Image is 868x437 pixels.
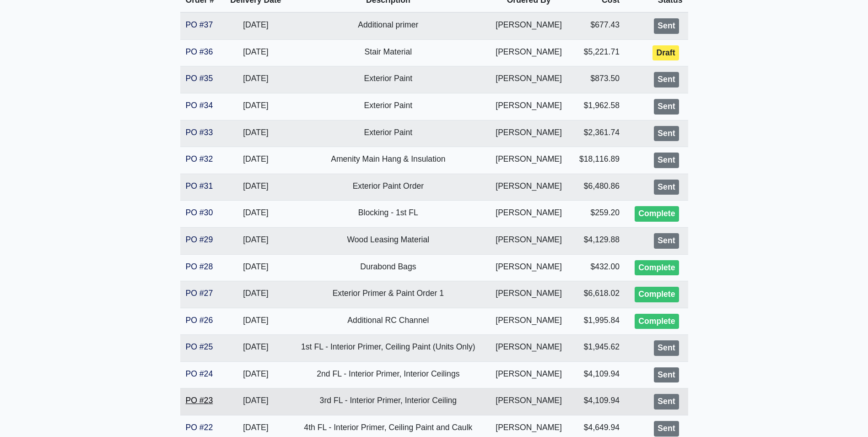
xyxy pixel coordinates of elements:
a: PO #29 [186,235,213,244]
td: [PERSON_NAME] [487,174,570,201]
div: Complete [635,314,679,329]
a: PO #25 [186,342,213,351]
div: Sent [654,72,679,87]
a: PO #37 [186,20,213,29]
td: [PERSON_NAME] [487,361,570,388]
td: [PERSON_NAME] [487,308,570,335]
div: Draft [652,45,679,61]
td: Exterior Paint [289,93,488,120]
td: [PERSON_NAME] [487,120,570,147]
td: [PERSON_NAME] [487,147,570,174]
a: PO #31 [186,181,213,191]
a: PO #22 [186,423,213,432]
td: [PERSON_NAME] [487,227,570,254]
td: $1,945.62 [570,335,625,362]
td: [DATE] [222,147,289,174]
a: PO #34 [186,101,213,110]
a: PO #33 [186,128,213,137]
div: Complete [635,260,679,276]
a: PO #23 [186,396,213,405]
td: 3rd FL - Interior Primer, Interior Ceiling [289,388,488,415]
td: $1,962.58 [570,93,625,120]
td: $873.50 [570,66,625,93]
div: Sent [654,340,679,356]
td: $18,116.89 [570,147,625,174]
td: $432.00 [570,254,625,281]
td: [DATE] [222,120,289,147]
td: [DATE] [222,254,289,281]
td: [PERSON_NAME] [487,201,570,228]
td: [DATE] [222,361,289,388]
td: Durabond Bags [289,254,488,281]
td: $259.20 [570,201,625,228]
td: [PERSON_NAME] [487,12,570,39]
div: Sent [654,421,679,437]
td: 2nd FL - Interior Primer, Interior Ceilings [289,361,488,388]
div: Sent [654,153,679,168]
div: Complete [635,206,679,222]
td: [DATE] [222,174,289,201]
td: [PERSON_NAME] [487,335,570,362]
td: Additional primer [289,12,488,39]
td: Exterior Paint Order [289,174,488,201]
div: Sent [654,233,679,249]
td: [PERSON_NAME] [487,39,570,66]
td: Stair Material [289,39,488,66]
td: $5,221.71 [570,39,625,66]
td: [DATE] [222,12,289,39]
td: $4,109.94 [570,361,625,388]
a: PO #30 [186,208,213,217]
td: Wood Leasing Material [289,227,488,254]
td: [DATE] [222,39,289,66]
td: [PERSON_NAME] [487,66,570,93]
td: $1,995.84 [570,308,625,335]
td: $6,480.86 [570,174,625,201]
a: PO #24 [186,369,213,378]
div: Sent [654,18,679,34]
div: Sent [654,367,679,383]
td: [PERSON_NAME] [487,281,570,308]
td: [DATE] [222,308,289,335]
a: PO #35 [186,74,213,83]
div: Sent [654,126,679,142]
td: Exterior Paint [289,120,488,147]
td: [PERSON_NAME] [487,93,570,120]
a: PO #26 [186,316,213,325]
a: PO #28 [186,262,213,271]
td: [DATE] [222,66,289,93]
td: 1st FL - Interior Primer, Ceiling Paint (Units Only) [289,335,488,362]
a: PO #36 [186,47,213,56]
td: $6,618.02 [570,281,625,308]
td: [PERSON_NAME] [487,388,570,415]
td: $4,109.94 [570,388,625,415]
td: [DATE] [222,281,289,308]
a: PO #32 [186,154,213,164]
td: $677.43 [570,12,625,39]
td: [PERSON_NAME] [487,254,570,281]
td: Blocking - 1st FL [289,201,488,228]
a: PO #27 [186,289,213,298]
td: [DATE] [222,201,289,228]
td: [DATE] [222,335,289,362]
td: [DATE] [222,388,289,415]
td: [DATE] [222,93,289,120]
div: Sent [654,180,679,195]
div: Sent [654,394,679,410]
td: $4,129.88 [570,227,625,254]
td: Amenity Main Hang & Insulation [289,147,488,174]
td: Exterior Primer & Paint Order 1 [289,281,488,308]
div: Complete [635,287,679,302]
div: Sent [654,99,679,115]
td: [DATE] [222,227,289,254]
td: Exterior Paint [289,66,488,93]
td: $2,361.74 [570,120,625,147]
td: Additional RC Channel [289,308,488,335]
